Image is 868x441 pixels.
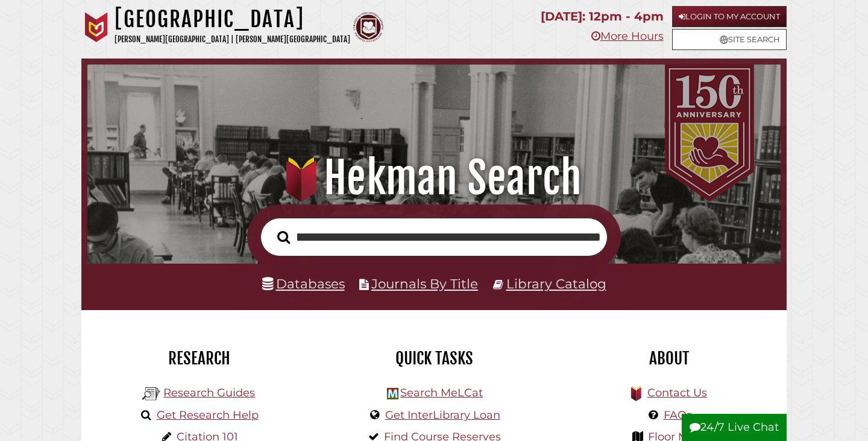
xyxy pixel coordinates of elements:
i: Search [277,230,290,244]
img: Calvin Theological Seminary [353,12,383,42]
p: [PERSON_NAME][GEOGRAPHIC_DATA] | [PERSON_NAME][GEOGRAPHIC_DATA] [115,33,350,46]
p: [DATE]: 12pm - 4pm [541,6,664,27]
a: Databases [262,276,345,291]
a: Get InterLibrary Loan [385,408,500,422]
a: Journals By Title [371,276,478,291]
a: Get Research Help [157,408,259,422]
img: Calvin University [81,12,112,42]
img: Hekman Library Logo [142,385,160,403]
a: FAQs [664,408,692,422]
a: Contact Us [647,386,707,399]
a: Search MeLCat [400,386,483,399]
a: Library Catalog [506,276,606,291]
a: More Hours [591,30,664,43]
img: Hekman Library Logo [387,388,398,399]
h2: Quick Tasks [325,348,542,369]
h1: Hekman Search [101,151,768,205]
a: Login to My Account [672,6,787,27]
h2: About [561,348,778,369]
h2: Research [90,348,307,369]
a: Research Guides [163,386,255,399]
a: Site Search [672,29,787,50]
h1: [GEOGRAPHIC_DATA] [115,6,350,33]
button: Search [271,227,296,247]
